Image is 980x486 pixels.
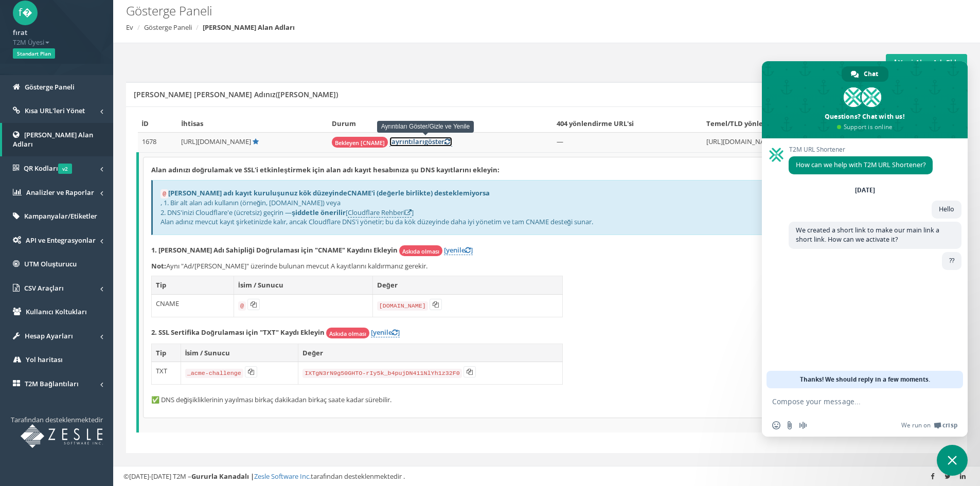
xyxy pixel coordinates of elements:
[25,331,73,340] font: Hesap Ayarları
[292,208,346,217] font: şiddetle önerilir
[26,236,96,245] font: API ve Entegrasyonlar
[156,348,166,357] font: Tip
[238,301,246,311] code: @
[19,5,32,19] font: f�
[62,165,68,172] font: v2
[800,371,930,388] span: Thanks! We should reply in a few moments.
[302,348,323,357] font: Değer
[25,106,85,115] font: Kısa URL'leri Yönet
[142,137,156,146] font: 1678
[11,415,103,424] font: Tarafından desteklenmektedir
[789,146,933,153] span: T2M URL Shortener
[24,259,77,268] font: UTM Oluşturucu
[311,472,405,481] font: tarafından desteklenmektedir .
[332,119,356,128] font: Durum
[377,301,428,311] code: [DOMAIN_NAME]
[254,472,311,481] a: Zesle Software Inc.
[181,137,251,146] font: [URL][DOMAIN_NAME]
[161,189,168,199] code: @
[161,217,593,226] font: Alan adınız mevcut kayıt şirketinizde kalır, ancak Cloudflare DNS'i yönetir; bu da kök düzeyinde ...
[389,137,452,147] a: [ayrıntılarıgöster]
[126,2,212,19] font: Gösterge Paneli
[17,50,51,57] font: Standart Plan
[13,25,100,47] a: fırat T2M Üyesi
[348,208,405,217] font: Cloudflare Rehberi
[13,130,93,149] font: [PERSON_NAME] Alan Adları
[786,421,794,429] span: Send a file
[25,379,79,388] font: T2M Bağlantıları
[796,226,939,244] span: We created a short link to make our main link a short link. How can we activate it?
[371,328,392,337] font: [yenile
[346,208,348,217] font: [
[156,280,166,290] font: Tip
[24,283,64,293] font: CSV Araçları
[151,328,325,337] font: 2. SSL Sertifika Doğrulaması için "TXT" Kaydı Ekleyin
[156,299,179,308] font: CNAME
[24,211,97,221] font: Kampanyalar/Etiketler
[161,208,292,217] font: 2. DNS'inizi Cloudflare'e (ücretsiz) geçirin —
[26,355,63,364] font: Yol haritası
[191,472,254,481] font: Gururla Kanadalı |
[151,395,391,404] font: ✅ DNS değişikliklerinin yayılması birkaç dakikadan birkaç saate kadar sürebilir.
[949,256,954,265] span: ??
[381,123,470,130] font: Ayrıntıları Göster/Gizle ve Yenile
[796,160,925,169] span: How can we help with T2M URL Shortener?
[471,245,473,255] font: ]
[939,205,954,213] span: Hello
[942,421,957,429] span: Crisp
[151,261,166,271] font: Not:
[348,208,412,218] a: Cloudflare Rehberi
[168,188,347,197] font: [PERSON_NAME] adı kayıt kuruluşunuz kök düzeyinde
[144,23,192,32] a: Gösterge Paneli
[335,139,385,147] font: Bekleyen [CNAME]
[26,307,87,316] font: Kullanıcı Koltukları
[151,165,500,174] font: Alan adınızı doğrulamak ve SSL'i etkinleştirmek için alan adı kayıt hesabınıza şu DNS kayıtlarını...
[412,208,414,217] font: ]
[123,472,191,481] font: ©[DATE]-[DATE] T2M –
[21,424,103,448] img: Zesle Software Inc. tarafından desteklenen T2M URL Kısaltıcı
[181,119,203,128] font: İhtisas
[799,421,807,429] span: Audio message
[126,23,133,32] a: Ev
[937,445,968,476] div: Close chat
[864,66,878,82] span: Chat
[389,137,391,146] font: [
[402,247,439,255] font: Askıda olması
[557,137,563,146] font: —
[161,198,341,207] font: , 1. Bir alt alan adı kullanın (örneğin, [DOMAIN_NAME]) veya
[855,187,875,193] div: [DATE]
[772,421,780,429] span: Insert an emoji
[151,245,398,255] font: 1. [PERSON_NAME] Adı Sahipliği Doğrulaması için "CNAME" Kaydını Ekleyin
[24,164,58,173] font: QR Kodları
[185,348,230,357] font: İsim / Sunucu
[706,137,776,146] font: [URL][DOMAIN_NAME]
[26,188,94,197] font: Analizler ve Raporlar
[347,188,490,197] font: CNAME'i (değerle birlikte) desteklemiyorsa
[898,58,960,67] font: Yeni Alan Adı Ekle
[901,421,957,429] a: We run onCrisp
[377,280,398,290] font: Değer
[371,328,400,337] a: [yenile]
[444,245,465,255] font: [yenile
[156,366,167,375] font: TXT
[444,245,473,255] a: [yenile]
[13,38,44,47] font: T2M Üyesi
[842,66,888,82] div: Chat
[424,137,444,146] font: göster
[25,82,75,92] font: Gösterge Paneli
[142,119,149,128] font: İD
[185,369,243,378] code: _acme-challenge
[450,137,452,146] font: ]
[398,328,400,337] font: ]
[302,369,462,378] code: IXTgN3rN9g50GHTO-rIy5k_b4pujDN411NlYh1z32F0
[203,23,295,32] font: [PERSON_NAME] Alan Adları
[166,261,427,271] font: Aynı "Ad/[PERSON_NAME]" üzerinde bulunan mevcut A kayıtlarını kaldırmanız gerekir.
[772,397,935,406] textarea: Compose your message...
[238,280,283,290] font: İsim / Sunucu
[706,119,809,128] font: Temel/TLD yönlendirme URL'si
[886,54,967,71] a: Yeni Alan Adı Ekle
[329,330,366,337] font: Askıda olması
